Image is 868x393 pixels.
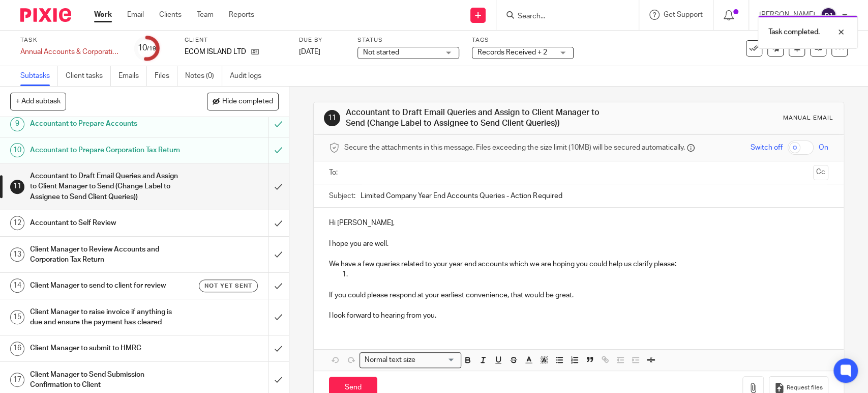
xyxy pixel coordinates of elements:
span: Request files [787,384,823,392]
span: Not started [363,49,399,56]
div: 10 [10,143,24,157]
div: 10 [138,42,156,54]
button: Cc [813,165,828,180]
a: Subtasks [20,66,58,86]
div: 11 [10,180,24,194]
span: Switch off [751,143,783,153]
div: Manual email [783,114,833,122]
p: We have a few queries related to your year end accounts which we are hoping you could help us cla... [329,259,828,269]
button: + Add subtask [10,93,66,110]
label: Due by [299,36,345,44]
div: 12 [10,216,24,230]
label: To: [329,167,340,178]
input: Search for option [418,355,455,366]
div: 13 [10,247,24,262]
div: 9 [10,117,24,131]
h1: Accountant to Prepare Corporation Tax Return [30,143,182,158]
div: 11 [324,110,340,126]
span: Normal text size [362,355,417,366]
a: Audit logs [230,66,269,86]
span: [DATE] [299,48,320,55]
div: 16 [10,342,24,356]
h1: Client Manager to send to client for review [30,278,182,293]
p: If you could please respond at your earliest convenience, that would be great. [329,290,828,300]
button: Hide completed [207,93,279,110]
div: Search for option [360,352,461,368]
label: Client [185,36,286,44]
a: Emails [118,66,147,86]
p: ECOM ISLAND LTD [185,47,246,57]
h1: Accountant to Draft Email Queries and Assign to Client Manager to Send (Change Label to Assignee ... [30,169,182,205]
img: Pixie [20,8,71,22]
p: Hi [PERSON_NAME], [329,218,828,228]
a: Client tasks [66,66,111,86]
a: Work [94,10,112,20]
label: Status [357,36,459,44]
div: 17 [10,373,24,387]
h1: Client Manager to submit to HMRC [30,341,182,356]
small: /19 [147,46,156,51]
h1: Client Manager to raise invoice if anything is due and ensure the payment has cleared [30,304,182,330]
div: Annual Accounts & Corporation Tax Return - [DATE] [20,47,122,57]
span: Hide completed [222,98,273,106]
h1: Accountant to Self Review [30,215,182,231]
span: Not yet sent [204,282,252,290]
div: 14 [10,278,24,293]
div: 15 [10,310,24,324]
h1: Client Manager to Send Submission Confirmation to Client [30,367,182,393]
a: Files [155,66,177,86]
p: I look forward to hearing from you. [329,311,828,321]
a: Clients [159,10,182,20]
span: Records Received + 2 [477,49,547,56]
div: Annual Accounts &amp; Corporation Tax Return - April 30, 2025 [20,47,122,57]
h1: Accountant to Draft Email Queries and Assign to Client Manager to Send (Change Label to Assignee ... [346,107,601,129]
h1: Client Manager to Review Accounts and Corporation Tax Return [30,242,182,268]
p: Task completed. [768,27,820,37]
a: Notes (0) [185,66,222,86]
img: svg%3E [820,7,836,23]
a: Email [127,10,144,20]
span: On [819,143,828,153]
span: Secure the attachments in this message. Files exceeding the size limit (10MB) will be secured aut... [344,143,684,153]
a: Reports [229,10,254,20]
a: Team [197,10,214,20]
p: I hope you are well. [329,239,828,249]
label: Task [20,36,122,44]
label: Subject: [329,191,355,201]
h1: Accountant to Prepare Accounts [30,116,182,131]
